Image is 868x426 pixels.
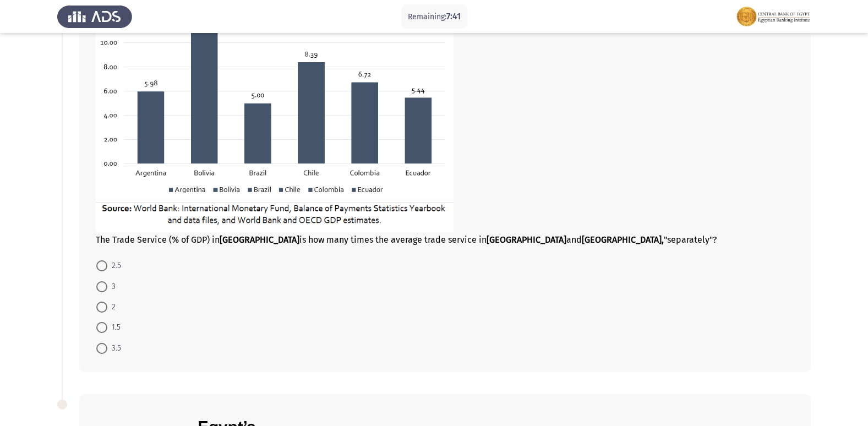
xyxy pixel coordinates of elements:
img: Assess Talent Management logo [57,1,132,32]
span: 3.5 [107,342,121,355]
b: [GEOGRAPHIC_DATA] [487,234,566,245]
img: Assessment logo of EBI Analytical Thinking FOCUS Assessment EN [736,1,811,32]
span: 3 [107,280,116,293]
span: 1.5 [107,321,121,334]
p: Remaining: [408,10,461,24]
b: [GEOGRAPHIC_DATA] [220,234,299,245]
span: 2 [107,301,116,314]
b: [GEOGRAPHIC_DATA], [582,234,664,245]
span: 2.5 [107,259,121,272]
span: 7:41 [446,11,461,21]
